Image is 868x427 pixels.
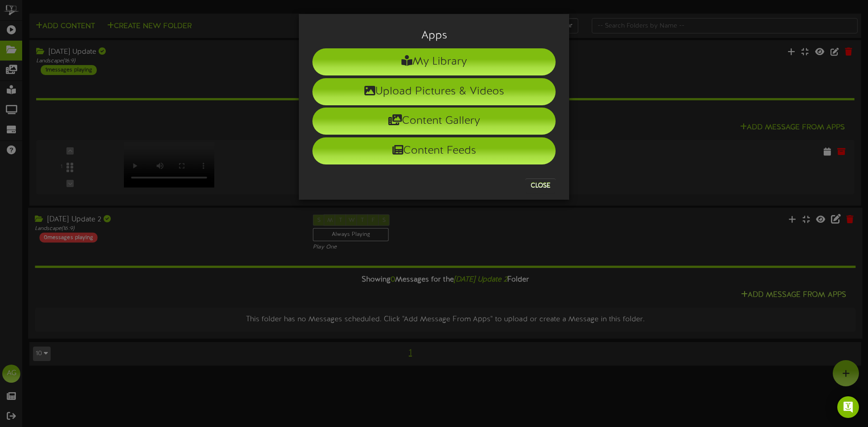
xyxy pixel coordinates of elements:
li: Upload Pictures & Videos [312,78,556,105]
li: Content Feeds [312,137,556,164]
h3: Apps [312,30,556,42]
li: Content Gallery [312,108,556,135]
div: Open Intercom Messenger [837,396,859,418]
button: Close [525,178,556,193]
li: My Library [312,48,556,75]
